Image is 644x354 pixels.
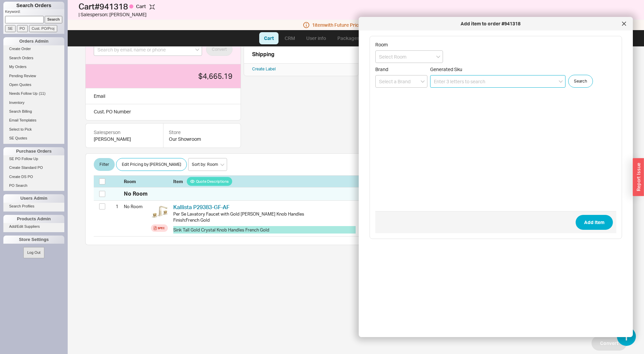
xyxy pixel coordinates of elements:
button: Add Item [576,215,613,230]
span: Needs Follow Up [9,91,38,95]
div: Room [124,178,148,184]
span: Edit Pricing by [PERSON_NAME] [122,160,181,169]
span: Generated Sku [430,66,462,72]
div: Email [94,92,105,100]
span: Add Item [584,218,604,226]
div: Shipping [252,50,279,58]
a: Add/Edit Suppliers [3,223,64,230]
span: ( 11 ) [39,91,46,95]
span: Convert [600,339,618,347]
a: Needs Follow Up(11) [3,90,64,97]
a: PO Search [3,182,64,189]
div: Purchase Orders [3,147,64,155]
a: Search Orders [3,54,64,62]
a: Create Standard PO [3,164,64,171]
a: Cart [259,32,279,44]
div: Orders Admin [3,37,64,45]
span: Pending Review [9,74,36,78]
p: Keyword: [5,9,64,16]
svg: open menu [195,48,199,51]
button: Convert [592,336,627,351]
a: Create Label [252,66,276,71]
input: Search by email, name or phone [94,43,202,56]
div: Store [169,129,235,136]
input: Enter 3 letters to search [430,75,565,88]
span: Convert [212,45,227,53]
div: Spec [158,225,165,231]
input: Select a Brand [375,75,427,88]
input: Search [45,16,63,23]
a: User info [301,32,331,44]
a: Open Quotes [3,81,64,88]
a: Create DS PO [3,173,64,180]
span: Brand [375,66,388,72]
a: SE Quotes [3,135,64,142]
button: Filter [94,158,115,171]
div: 1 [110,201,118,212]
a: Inventory [3,99,64,106]
button: Convert [206,43,232,56]
span: 1 item with Future Price Increases [312,22,384,28]
h1: Search Orders [3,2,64,9]
div: Store Settings [3,236,64,244]
a: Email Templates [3,117,64,124]
div: Our Showroom [169,136,235,142]
button: Log Out [23,247,44,258]
h1: Cart # 941318 [79,2,330,11]
img: aae40924_rgb_hur8ib [151,203,168,220]
button: Quote Descriptions [187,177,232,186]
a: Kallista P29383-GF-AF [173,204,229,211]
span: Room [375,42,388,47]
a: Spec [151,224,168,232]
a: SE PO Follow Up [3,155,64,162]
div: Salesperson [94,129,155,136]
a: Create Order [3,45,64,52]
a: Search Profiles [3,203,64,210]
div: Item [173,178,367,184]
button: Search [568,75,593,88]
a: Search Billing [3,108,64,115]
input: Cust. PO/Proj [29,25,57,32]
div: [PERSON_NAME] [94,136,155,142]
a: Pending Review [3,72,64,80]
svg: open menu [559,80,563,83]
a: CRM [280,32,300,44]
div: Finish : French Gold [173,217,364,223]
div: Users Admin [3,194,64,202]
span: Filter [99,160,109,169]
input: PO [17,25,28,32]
svg: open menu [436,56,440,58]
button: Edit Pricing by [PERSON_NAME] [116,158,187,171]
div: Per Se Lavatory Faucet with Gold [PERSON_NAME] Knob Handles [173,211,364,217]
div: Cust. PO Number [85,104,241,121]
span: Cart [136,3,147,9]
span: Search [574,77,587,85]
a: Select to Pick [3,126,64,133]
button: Sink Tall Gold Crystal Knob Handles French Gold [173,226,356,234]
input: SE [5,25,16,32]
div: No Room [124,201,148,212]
a: My Orders [3,63,64,70]
div: Add item to order #941318 [362,20,619,27]
a: Packages [333,32,364,44]
div: | Salesperson: [PERSON_NAME] [79,11,330,18]
div: Products Admin [3,215,64,223]
div: $4,665.19 [94,72,232,80]
input: Select Room [375,50,443,63]
div: No Room [124,190,148,197]
svg: open menu [421,80,425,83]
